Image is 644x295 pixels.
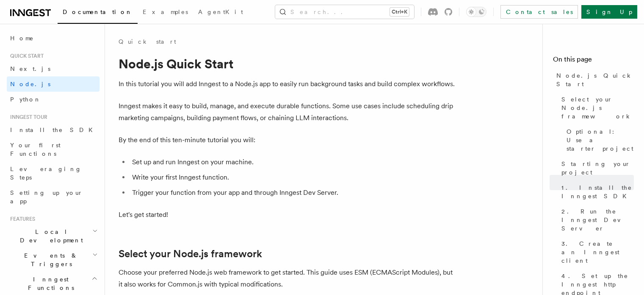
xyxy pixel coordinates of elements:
[561,183,634,200] span: 1. Install the Inngest SDK
[193,3,248,23] a: AgentKit
[500,5,578,19] a: Contact sales
[7,31,100,46] a: Home
[558,92,634,124] a: Select your Node.js framework
[198,8,243,15] span: AgentKit
[7,138,100,161] a: Your first Functions
[466,7,486,17] button: Toggle dark mode
[7,224,100,248] button: Local Development
[130,171,457,183] li: Write your first Inngest function.
[7,248,100,272] button: Events & Triggers
[10,189,83,205] span: Setting up your app
[119,134,457,146] p: By the end of this ten-minute tutorial you will:
[119,209,457,221] p: Let's get started!
[558,236,634,268] a: 3. Create an Inngest client
[119,78,457,90] p: In this tutorial you will add Inngest to a Node.js app to easily run background tasks and build c...
[556,71,634,88] span: Node.js Quick Start
[10,126,98,133] span: Install the SDK
[558,180,634,204] a: 1. Install the Inngest SDK
[561,95,634,121] span: Select your Node.js framework
[390,8,409,16] kbd: Ctrl+K
[10,34,34,42] span: Home
[7,92,100,107] a: Python
[275,5,414,19] button: Search...Ctrl+K
[138,3,193,23] a: Examples
[7,76,100,92] a: Node.js
[7,61,100,76] a: Next.js
[561,160,634,177] span: Starting your project
[558,204,634,236] a: 2. Run the Inngest Dev Server
[7,216,35,222] span: Features
[119,37,176,46] a: Quick start
[10,81,50,87] span: Node.js
[561,239,634,265] span: 3. Create an Inngest client
[143,8,188,15] span: Examples
[130,156,457,168] li: Set up and run Inngest on your machine.
[553,68,634,92] a: Node.js Quick Start
[10,142,61,157] span: Your first Functions
[7,161,100,185] a: Leveraging Steps
[561,207,634,233] span: 2. Run the Inngest Dev Server
[119,267,457,290] p: Choose your preferred Node.js web framework to get started. This guide uses ESM (ECMAScript Modul...
[7,228,92,244] span: Local Development
[7,114,47,121] span: Inngest tour
[567,127,634,153] span: Optional: Use a starter project
[563,124,634,156] a: Optional: Use a starter project
[581,5,637,19] a: Sign Up
[119,248,262,260] a: Select your Node.js framework
[7,53,44,59] span: Quick start
[7,275,91,292] span: Inngest Functions
[558,156,634,180] a: Starting your project
[119,56,457,71] h1: Node.js Quick Start
[7,185,100,209] a: Setting up your app
[10,96,41,103] span: Python
[130,187,457,199] li: Trigger your function from your app and through Inngest Dev Server.
[10,166,82,181] span: Leveraging Steps
[7,251,92,268] span: Events & Triggers
[7,122,100,138] a: Install the SDK
[10,65,50,72] span: Next.js
[58,3,138,24] a: Documentation
[63,8,133,15] span: Documentation
[553,54,634,68] h4: On this page
[119,100,457,124] p: Inngest makes it easy to build, manage, and execute durable functions. Some use cases include sch...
